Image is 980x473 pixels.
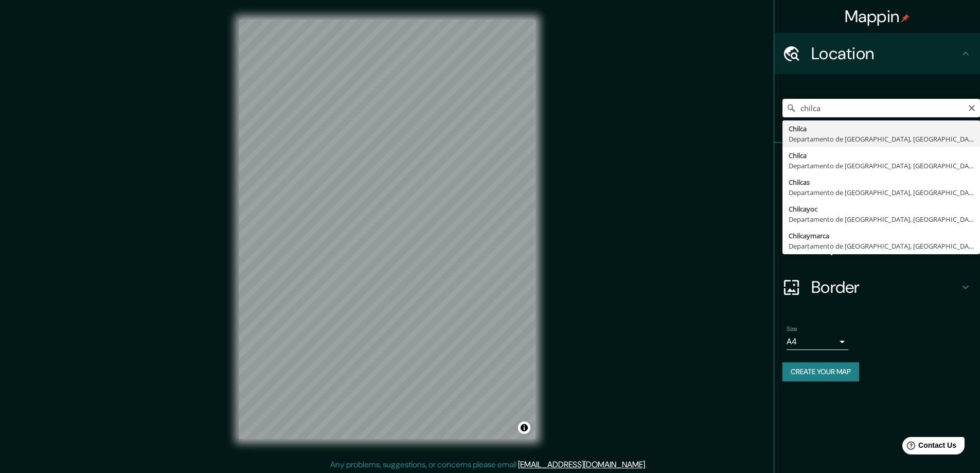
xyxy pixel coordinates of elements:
div: A4 [787,334,848,350]
div: Border [774,267,980,308]
div: Chilca [789,124,974,134]
img: pin-icon.png [901,14,910,22]
div: Departamento de [GEOGRAPHIC_DATA], [GEOGRAPHIC_DATA] [789,161,974,171]
div: Pins [774,143,980,184]
h4: Location [811,43,959,64]
input: Pick your city or area [782,99,980,117]
h4: Mappin [845,6,910,27]
div: Chilcayoc [789,204,974,214]
div: Departamento de [GEOGRAPHIC_DATA], [GEOGRAPHIC_DATA] [789,134,974,144]
div: Departamento de [GEOGRAPHIC_DATA], [GEOGRAPHIC_DATA] [789,214,974,224]
div: . [648,459,650,471]
div: Departamento de [GEOGRAPHIC_DATA], [GEOGRAPHIC_DATA] [789,187,974,198]
h4: Layout [811,236,959,256]
h4: Border [811,277,959,297]
div: . [647,459,648,471]
button: Clear [968,102,976,112]
div: Style [774,184,980,225]
div: Chilcaymarca [789,231,974,241]
canvas: Map [239,20,536,439]
div: Location [774,33,980,74]
div: Chilca [789,150,974,161]
a: [EMAIL_ADDRESS][DOMAIN_NAME] [518,459,645,470]
button: Toggle attribution [518,422,530,434]
div: Chilcas [789,177,974,187]
iframe: Help widget launcher [888,433,969,462]
div: Departamento de [GEOGRAPHIC_DATA], [GEOGRAPHIC_DATA] [789,241,974,251]
button: Create your map [782,362,859,381]
p: Any problems, suggestions, or concerns please email . [330,459,647,471]
div: Layout [774,225,980,267]
label: Size [787,325,797,334]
